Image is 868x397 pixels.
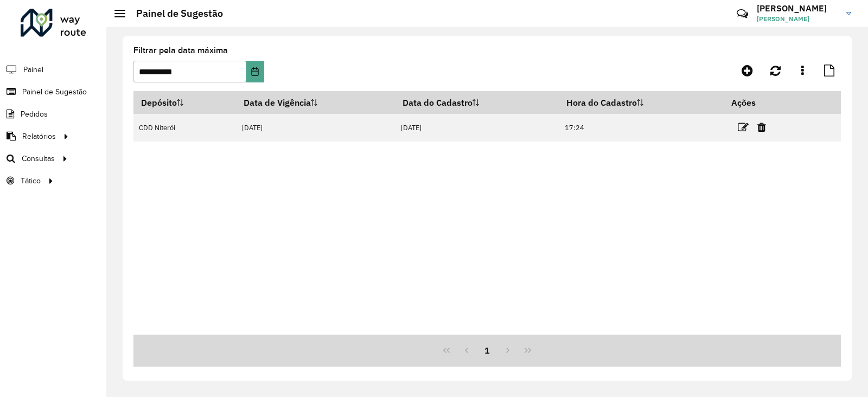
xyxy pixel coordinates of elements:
[22,86,87,98] span: Painel de Sugestão
[395,114,559,142] td: [DATE]
[21,108,48,120] span: Pedidos
[731,2,754,25] a: Contato Rápido
[133,91,236,114] th: Depósito
[23,64,43,75] span: Painel
[757,3,838,14] h3: [PERSON_NAME]
[22,153,55,164] span: Consultas
[246,61,264,82] button: Choose Date
[477,340,497,361] button: 1
[724,91,789,114] th: Ações
[236,91,395,114] th: Data de Vigência
[738,120,749,135] a: Editar
[559,114,724,142] td: 17:24
[757,14,838,24] span: [PERSON_NAME]
[21,175,41,187] span: Tático
[757,120,766,135] a: Excluir
[125,8,223,20] h2: Painel de Sugestão
[559,91,724,114] th: Hora do Cadastro
[395,91,559,114] th: Data do Cadastro
[133,114,236,142] td: CDD Niterói
[236,114,395,142] td: [DATE]
[133,44,228,57] label: Filtrar pela data máxima
[22,131,56,142] span: Relatórios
